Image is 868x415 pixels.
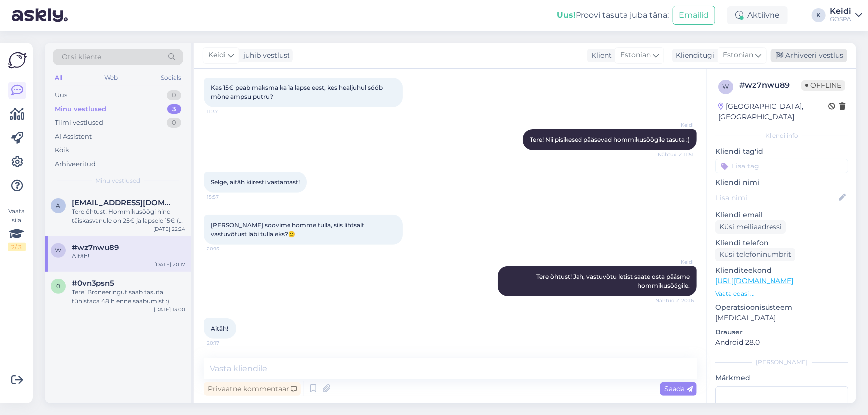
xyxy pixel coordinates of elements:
[53,71,64,84] div: All
[715,289,848,298] p: Vaata edasi ...
[620,50,651,61] span: Estonian
[167,104,181,114] div: 3
[830,15,851,23] div: GOSPA
[55,104,106,114] div: Minu vestlused
[62,52,101,62] span: Otsi kliente
[207,108,244,115] span: 11:37
[8,207,26,251] div: Vaata siia
[664,384,693,393] span: Saada
[207,339,244,347] span: 20:17
[739,80,801,91] div: # wz7nwu89
[718,101,828,122] div: [GEOGRAPHIC_DATA], [GEOGRAPHIC_DATA]
[55,247,62,254] span: w
[56,282,60,290] span: 0
[72,288,185,306] div: Tere! Broneeringut saab tasuta tühistada 48 h enne saabumist :)
[55,145,69,155] div: Kõik
[72,243,119,252] span: #wz7nwu89
[159,71,183,84] div: Socials
[715,146,848,157] p: Kliendi tag'id
[657,151,694,158] span: Nähtud ✓ 11:51
[715,302,848,313] p: Operatsioonisüsteem
[72,252,185,261] div: Aitäh!
[55,132,92,142] div: AI Assistent
[8,243,26,251] div: 2 / 3
[801,80,845,91] span: Offline
[103,71,120,84] div: Web
[530,136,690,143] span: Tere! Nii pisikesed pääsevad hommikusöögile tasuta :)
[715,131,848,140] div: Kliendi info
[657,121,694,129] span: Keidi
[211,221,366,238] span: [PERSON_NAME] soovime homme tulla, siis lihtsalt vastuvõtust läbi tulla eks?🙂
[723,83,729,90] span: w
[673,6,715,25] button: Emailid
[715,358,848,367] div: [PERSON_NAME]
[55,90,67,100] div: Uus
[715,159,848,173] input: Lisa tag
[207,245,244,252] span: 20:15
[55,118,103,128] div: Tiimi vestlused
[204,382,301,396] div: Privaatne kommentaar
[655,297,694,304] span: Nähtud ✓ 20:16
[72,198,175,207] span: aigijogisoo@gmail.com
[715,248,795,261] div: Küsi telefoninumbrit
[211,325,228,332] span: Aitäh!
[812,8,826,22] div: K
[672,50,714,61] div: Klienditugi
[715,210,848,220] p: Kliendi email
[715,220,786,234] div: Küsi meiliaadressi
[715,313,848,323] p: [MEDICAL_DATA]
[657,258,694,266] span: Keidi
[153,225,185,233] div: [DATE] 22:24
[723,50,753,61] span: Estonian
[239,50,290,61] div: juhib vestlust
[154,261,185,268] div: [DATE] 20:17
[587,50,612,61] div: Klient
[715,337,848,348] p: Android 28.0
[55,159,96,169] div: Arhiveeritud
[211,84,384,100] span: Kas 15€ peab maksma ka 1a lapse eest, kes healjuhul sööb mõne ampsu putru?
[716,192,837,203] input: Lisa nimi
[207,193,244,201] span: 15:57
[715,238,848,248] p: Kliendi telefon
[72,279,114,288] span: #0vn3psn5
[715,177,848,188] p: Kliendi nimi
[715,373,848,383] p: Märkmed
[771,49,847,62] div: Arhiveeri vestlus
[557,10,576,20] b: Uus!
[830,7,851,15] div: Keidi
[56,202,61,209] span: a
[154,306,185,313] div: [DATE] 13:00
[727,6,788,24] div: Aktiivne
[211,178,300,186] span: Selge, aitäh kiiresti vastamast!
[536,273,691,289] span: Tere õhtust! Jah, vastuvõtu letist saate osta pääsme hommikusöögile.
[208,50,226,61] span: Keidi
[167,118,181,128] div: 0
[8,51,27,70] img: Askly Logo
[715,265,848,276] p: Klienditeekond
[557,9,669,21] div: Proovi tasuta juba täna:
[167,90,181,100] div: 0
[830,7,862,23] a: KeidiGOSPA
[715,327,848,337] p: Brauser
[715,276,793,285] a: [URL][DOMAIN_NAME]
[96,176,140,185] span: Minu vestlused
[72,207,185,225] div: Tere õhtust! Hommikusöögi hind täiskasvanule on 25€ ja lapsele 15€ (0-2a tasuta).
